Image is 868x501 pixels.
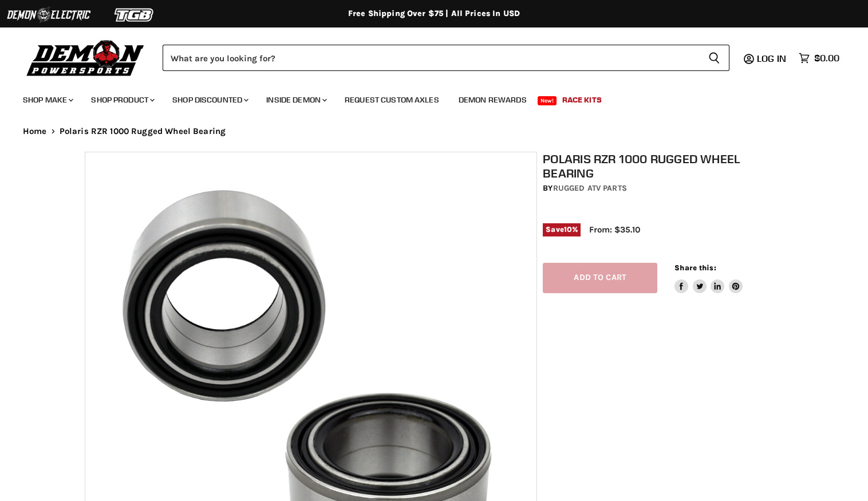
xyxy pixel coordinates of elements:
span: Log in [757,53,786,64]
a: Shop Make [14,88,80,112]
a: Shop Product [82,88,161,112]
a: Log in [752,53,793,64]
a: Request Custom Axles [336,88,448,112]
a: Demon Rewards [450,88,535,112]
a: Rugged ATV Parts [553,183,627,193]
aside: Share this: [674,263,743,293]
span: From: $35.10 [589,224,640,235]
a: Inside Demon [258,88,334,112]
form: Product [163,45,729,71]
span: Polaris RZR 1000 Rugged Wheel Bearing [60,127,226,136]
span: 10 [564,225,572,234]
span: New! [538,96,557,105]
h1: Polaris RZR 1000 Rugged Wheel Bearing [543,152,790,180]
span: Share this: [674,263,716,272]
ul: Main menu [14,84,837,112]
img: TGB Logo 2 [92,4,177,26]
span: $0.00 [814,53,839,64]
button: Search [699,45,729,71]
img: Demon Powersports [23,37,148,78]
a: Home [23,127,47,136]
span: Save % [543,223,581,236]
input: Search [163,45,699,71]
a: $0.00 [793,50,845,66]
a: Shop Discounted [164,88,255,112]
a: Race Kits [554,88,610,112]
div: by [543,182,790,195]
img: Demon Electric Logo 2 [6,4,92,26]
